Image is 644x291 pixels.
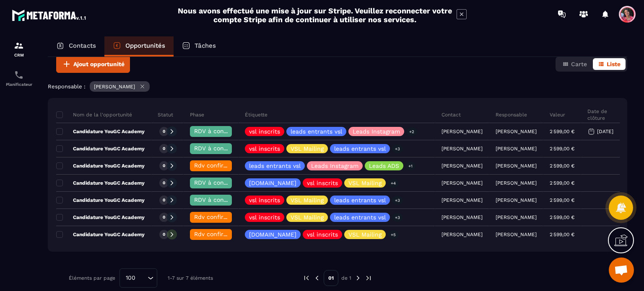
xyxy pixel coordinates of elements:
[168,275,213,281] p: 1-7 sur 7 éléments
[496,232,537,237] p: [PERSON_NAME]
[56,128,145,135] p: Candidature YouGC Academy
[369,163,399,169] p: Leads ADS
[2,53,36,57] p: CRM
[291,146,324,152] p: VSL Mailing
[348,180,382,186] p: VSL Mailing
[56,231,145,238] p: Candidature YouGC Academy
[341,275,351,281] p: de 1
[94,84,135,90] p: [PERSON_NAME]
[14,41,24,51] img: formation
[311,163,358,169] p: Leads Instagram
[194,179,248,186] span: RDV à confimer ❓
[249,214,280,220] p: vsl inscrits
[249,129,280,134] p: vsl inscrits
[104,36,174,57] a: Opportunités
[163,180,165,186] p: 0
[194,128,248,134] span: RDV à confimer ❓
[307,232,338,237] p: vsl inscrits
[392,196,403,205] p: +3
[291,214,324,220] p: VSL Mailing
[550,146,574,152] p: 2 599,00 €
[163,163,165,169] p: 0
[163,197,165,203] p: 0
[550,214,574,220] p: 2 599,00 €
[496,163,537,169] p: [PERSON_NAME]
[195,42,216,49] p: Tâches
[249,197,280,203] p: vsl inscrits
[313,274,321,282] img: prev
[392,144,403,153] p: +3
[334,146,386,152] p: leads entrants vsl
[354,274,362,282] img: next
[158,111,173,118] p: Statut
[194,145,248,152] span: RDV à confimer ❓
[56,214,145,221] p: Candidature YouGC Academy
[12,8,87,23] img: logo
[597,129,613,134] p: [DATE]
[609,258,634,283] a: Ouvrir le chat
[2,34,36,64] a: formationformationCRM
[56,111,132,118] p: Nom de la l'opportunité
[249,163,301,169] p: leads entrants vsl
[2,82,36,87] p: Planificateur
[496,129,537,134] p: [PERSON_NAME]
[496,197,537,203] p: [PERSON_NAME]
[56,162,145,169] p: Candidature YouGC Academy
[405,162,415,170] p: +1
[550,163,574,169] p: 2 599,00 €
[557,58,592,70] button: Carte
[441,111,461,118] p: Contact
[392,213,403,222] p: +3
[324,270,338,286] p: 01
[496,146,537,152] p: [PERSON_NAME]
[388,230,399,239] p: +5
[550,232,574,237] p: 2 599,00 €
[249,232,296,237] p: [DOMAIN_NAME]
[348,232,382,237] p: VSL Mailing
[194,196,248,203] span: RDV à confimer ❓
[174,36,224,57] a: Tâches
[2,64,36,93] a: schedulerschedulerPlanificateur
[496,180,537,186] p: [PERSON_NAME]
[249,180,296,186] p: [DOMAIN_NAME]
[56,180,145,186] p: Candidature YouGC Academy
[365,274,372,282] img: next
[163,129,165,134] p: 0
[48,36,104,57] a: Contacts
[291,197,324,203] p: VSL Mailing
[138,273,145,283] input: Search for option
[163,232,165,237] p: 0
[56,145,145,152] p: Candidature YouGC Academy
[56,55,130,73] button: Ajout opportunité
[48,83,86,90] p: Responsable :
[125,42,165,49] p: Opportunités
[334,214,386,220] p: leads entrants vsl
[550,111,565,118] p: Valeur
[550,197,574,203] p: 2 599,00 €
[406,127,417,136] p: +2
[245,111,267,118] p: Étiquette
[593,58,626,70] button: Liste
[123,273,138,283] span: 100
[194,214,241,220] span: Rdv confirmé ✅
[73,60,125,68] span: Ajout opportunité
[303,274,310,282] img: prev
[14,70,24,80] img: scheduler
[194,162,241,169] span: Rdv confirmé ✅
[550,180,574,186] p: 2 599,00 €
[388,179,399,188] p: +4
[69,275,115,281] p: Éléments par page
[334,197,386,203] p: leads entrants vsl
[56,197,145,203] p: Candidature YouGC Academy
[249,146,280,152] p: vsl inscrits
[163,214,165,220] p: 0
[496,214,537,220] p: [PERSON_NAME]
[194,231,241,237] span: Rdv confirmé ✅
[571,61,587,67] span: Carte
[607,61,621,67] span: Liste
[353,129,400,134] p: Leads Instagram
[291,129,342,134] p: leads entrants vsl
[190,111,204,118] p: Phase
[119,268,157,288] div: Search for option
[550,129,574,134] p: 2 599,00 €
